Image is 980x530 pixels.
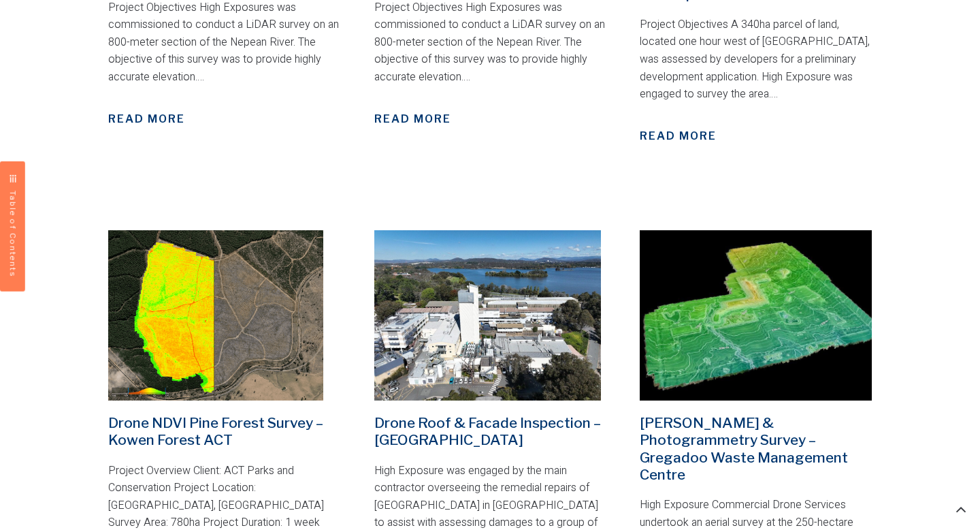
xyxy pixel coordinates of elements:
[640,128,717,144] a: Read More
[374,111,451,127] a: Read More
[8,191,18,278] span: Table of Contents
[640,414,848,483] a: [PERSON_NAME] & Photogrammetry Survey – Gregadoo Waste Management Centre
[108,414,323,448] a: Drone NDVI Pine Forest Survey – Kowen Forest ACT
[374,414,601,448] a: Drone Roof & Facade Inspection – [GEOGRAPHIC_DATA]
[640,16,872,104] p: Project Objectives A 340ha parcel of land, located one hour west of [GEOGRAPHIC_DATA], was assess...
[108,111,185,127] a: Read More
